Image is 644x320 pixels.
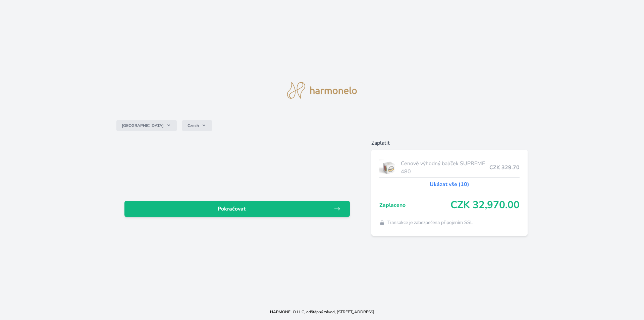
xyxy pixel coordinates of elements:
[182,120,212,131] button: Czech
[116,120,177,131] button: [GEOGRAPHIC_DATA]
[489,164,520,172] span: CZK 329.70
[450,199,520,211] span: CZK 32,970.00
[187,123,199,128] span: Czech
[379,159,398,176] img: supreme.jpg
[371,139,528,147] h6: Zaplatit
[130,205,334,213] span: Pokračovat
[122,123,164,128] span: [GEOGRAPHIC_DATA]
[287,82,357,99] img: logo.svg
[379,201,451,209] span: Zaplaceno
[430,180,469,188] a: Ukázat vše (10)
[124,201,350,217] a: Pokračovat
[401,159,489,176] span: Cenově výhodný balíček SUPREME 480
[387,219,473,226] span: Transakce je zabezpečena připojením SSL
